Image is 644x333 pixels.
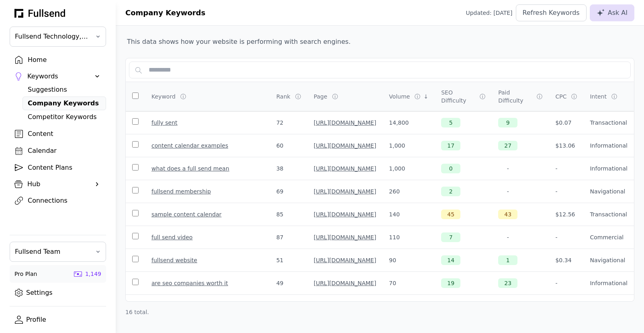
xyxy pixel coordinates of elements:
div: transactional [590,119,628,127]
a: Profile [10,313,106,327]
div: Page [314,92,327,101]
div: 43 [498,210,517,219]
div: navigational [590,256,628,264]
div: Competitor Keywords [28,112,101,122]
a: fullsend membership [151,188,211,195]
div: Volume [389,92,410,101]
div: 17 [441,141,460,150]
div: 7 [441,232,460,242]
div: 9 [498,118,517,127]
button: Ask AI [590,4,634,21]
div: - [498,164,517,173]
div: Updated: [DATE] [466,9,512,17]
div: transactional [590,210,628,218]
div: Content Plans [28,163,101,173]
div: ⓘ [180,92,188,101]
div: 140 [389,210,428,218]
div: 90 [389,256,428,264]
div: Refresh Keywords [523,8,580,18]
a: fully sent [151,119,178,126]
div: SEO Difficulty [441,88,475,105]
a: Competitor Keywords [22,110,106,124]
a: Home [10,53,106,67]
span: 38 [276,165,284,172]
a: [URL][DOMAIN_NAME] [314,142,376,149]
div: 1,149 [85,270,101,278]
a: example of a content calendar [151,300,211,315]
div: Home [28,55,101,65]
a: Connections [10,194,106,208]
span: 49 [276,280,284,286]
a: Company Keywords [22,97,106,110]
div: - [555,233,577,241]
a: [URL][DOMAIN_NAME] [314,280,376,286]
div: ⓘ [415,92,422,101]
div: Ask AI [597,8,628,18]
div: 45 [441,210,460,219]
div: 1,000 [389,164,428,173]
a: full send video [151,234,192,240]
div: - [498,187,517,196]
h1: Company Keywords [125,7,205,18]
a: what does a full send mean [151,165,229,172]
div: 260 [389,187,428,195]
div: navigational [590,187,628,195]
div: 70 [389,279,428,287]
span: Fullsend Team [15,247,90,257]
span: 72 [276,119,284,126]
div: - [555,187,577,195]
span: Fullsend Technology, Inc. [15,32,90,41]
div: commercial [590,233,628,241]
div: Intent [590,92,606,101]
a: [URL][DOMAIN_NAME] [314,119,376,126]
div: Content [28,129,101,139]
div: ⓘ [295,92,303,101]
div: informational [590,164,628,173]
div: Keyword [151,92,176,101]
div: 1 [498,255,517,265]
div: informational [590,142,628,150]
a: [URL][DOMAIN_NAME] [314,211,376,218]
div: 1,000 [389,142,428,150]
div: $12.56 [555,210,577,218]
button: Fullsend Technology, Inc. [10,27,106,47]
div: ⓘ [480,92,487,101]
div: - [498,232,517,242]
a: Suggestions [22,83,106,97]
div: Connections [28,196,101,206]
a: Calendar [10,144,106,158]
div: 16 total. [125,308,634,316]
div: Calendar [28,146,101,156]
div: $0.34 [555,256,577,264]
a: sample content calendar [151,211,221,218]
div: 23 [498,278,517,288]
div: Keywords [27,72,88,81]
p: This data shows how your website is performing with search engines. [125,35,634,48]
a: [URL][DOMAIN_NAME] [314,165,376,172]
div: Suggestions [28,85,101,95]
div: 19 [441,278,460,288]
div: 14,800 [389,119,428,127]
div: informational [590,279,628,287]
div: Pro Plan [14,270,37,278]
div: $0.07 [555,119,577,127]
a: Content Plans [10,161,106,175]
a: [URL][DOMAIN_NAME] [314,188,376,195]
span: 87 [276,234,284,240]
div: ⓘ [611,92,619,101]
div: - [555,164,577,173]
div: - [555,279,577,287]
a: [URL][DOMAIN_NAME] [314,257,376,263]
div: 0 [441,164,460,173]
div: 2 [441,187,460,196]
div: ⓘ [537,92,544,101]
a: content calendar examples [151,142,228,149]
a: [URL][DOMAIN_NAME] [314,234,376,240]
div: ⓘ [332,92,339,101]
div: 110 [389,233,428,241]
span: 51 [276,257,284,263]
span: 60 [276,142,284,149]
a: fullsend website [151,257,197,263]
a: are seo companies worth it [151,280,228,286]
div: Hub [27,179,88,189]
